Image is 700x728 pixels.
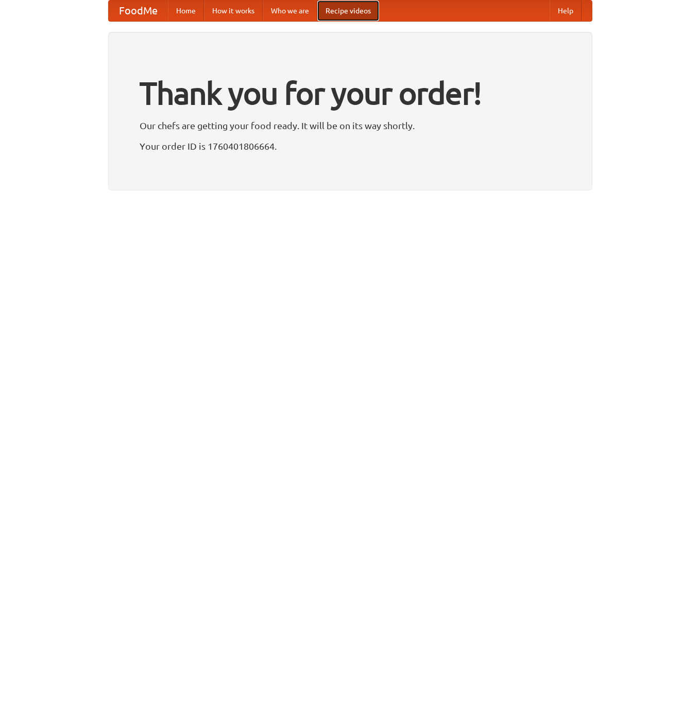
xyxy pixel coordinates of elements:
[204,1,263,21] a: How it works
[263,1,317,21] a: Who we are
[317,1,379,21] a: Recipe videos
[140,138,561,154] p: Your order ID is 1760401806664.
[550,1,582,21] a: Help
[109,1,168,21] a: FoodMe
[140,68,561,118] h1: Thank you for your order!
[168,1,204,21] a: Home
[140,118,561,133] p: Our chefs are getting your food ready. It will be on its way shortly.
